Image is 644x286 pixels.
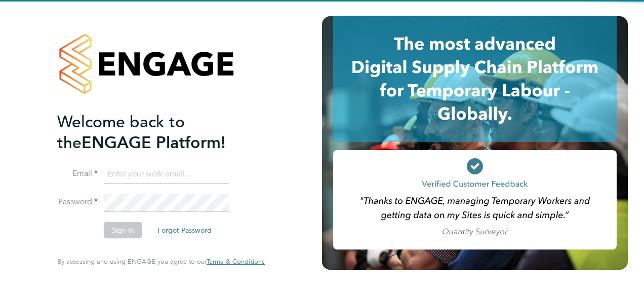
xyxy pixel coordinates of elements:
span: By accessing and using ENGAGE you agree to our [57,257,265,266]
input: Enter your work email... [104,165,229,184]
label: Password [57,197,98,207]
label: Email [57,168,98,179]
span: Welcome back to the [57,112,185,153]
a: Terms & Conditions [207,258,265,266]
button: Sign In [104,222,142,238]
button: Forgot Password [149,222,220,238]
h2: ENGAGE Platform! [57,112,255,153]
